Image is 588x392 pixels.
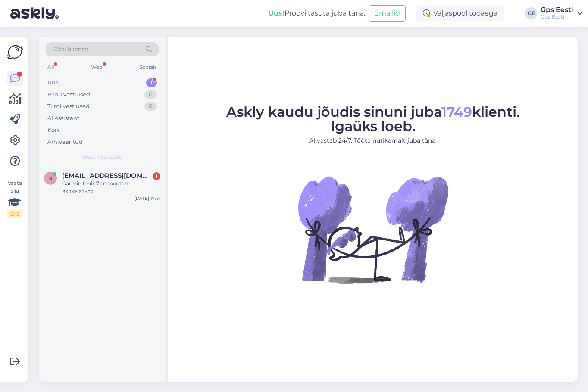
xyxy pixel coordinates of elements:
[295,152,450,307] img: No Chat active
[226,103,520,134] span: Askly kaudu jõudis sinuni juba klienti. Igaüks loeb.
[62,172,152,180] span: Norskgull.igor@gmail.com
[62,180,160,195] div: Garmin fenix 7x перестал включаться
[268,9,285,17] b: Uus!
[47,114,79,123] div: AI Assistent
[82,153,122,161] span: Uued vestlused
[541,13,573,20] div: Gps Eesti
[7,210,22,218] div: 2 / 3
[47,90,90,99] div: Minu vestlused
[144,90,157,99] div: 0
[7,179,22,218] div: Vaata siia
[541,6,573,13] div: Gps Eesti
[138,62,159,73] div: Socials
[144,102,157,111] div: 0
[153,172,160,180] div: 1
[525,7,537,19] div: GE
[48,175,53,181] span: N
[47,78,59,87] div: Uus
[226,136,520,145] p: AI vastab 24/7. Tööta nutikamalt juba täna.
[47,126,60,134] div: Kõik
[47,138,83,146] div: Arhiveeritud
[441,103,472,120] span: 1749
[46,62,56,73] div: All
[134,195,160,202] div: [DATE] 17:41
[416,6,504,21] div: Väljaspool tööaega
[7,44,23,60] img: Askly Logo
[268,8,365,19] div: Proovi tasuta juba täna:
[369,5,406,22] button: Emailid
[146,78,157,87] div: 1
[47,102,90,111] div: Tiimi vestlused
[541,6,583,20] a: Gps EestiGps Eesti
[53,45,88,54] span: Otsi kliente
[89,62,104,73] div: Web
